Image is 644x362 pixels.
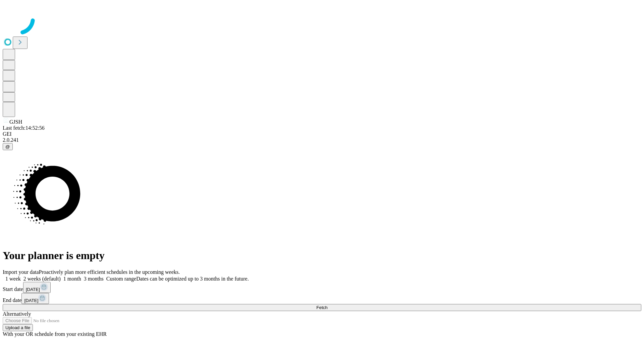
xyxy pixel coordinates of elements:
[23,282,51,293] button: [DATE]
[3,331,107,337] span: With your OR schedule from your existing EHR
[39,269,180,275] span: Proactively plan more efficient schedules in the upcoming weeks.
[106,276,136,282] span: Custom range
[9,119,22,125] span: GJSH
[23,276,61,282] span: 2 weeks (default)
[3,282,641,293] div: Start date
[63,276,81,282] span: 1 month
[3,131,641,137] div: GEI
[26,287,40,292] span: [DATE]
[3,311,31,317] span: Alternatively
[136,276,249,282] span: Dates can be optimized up to 3 months in the future.
[5,144,10,149] span: @
[3,269,39,275] span: Import your data
[3,137,641,143] div: 2.0.241
[3,125,45,131] span: Last fetch: 14:52:56
[84,276,104,282] span: 3 months
[24,298,38,303] span: [DATE]
[316,305,327,310] span: Fetch
[3,324,33,331] button: Upload a file
[5,276,21,282] span: 1 week
[21,293,49,304] button: [DATE]
[3,293,641,304] div: End date
[3,143,13,150] button: @
[3,304,641,311] button: Fetch
[3,249,641,262] h1: Your planner is empty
